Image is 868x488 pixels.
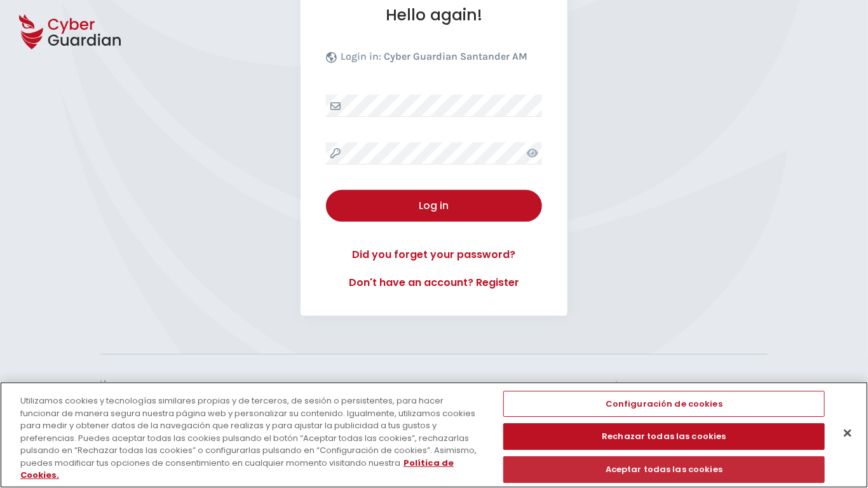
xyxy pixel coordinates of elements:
[303,380,355,391] h3: Contact us
[20,457,454,482] a: Más información sobre su privacidad, se abre en una nueva pestaña
[336,198,532,213] div: Log in
[834,419,862,447] button: Cerrar
[503,456,824,483] button: Aceptar todas las cookies
[503,391,824,417] button: Configuración de cookies, Abre el cuadro de diálogo del centro de preferencias.
[593,380,768,391] h3: Legal
[20,395,477,482] div: Utilizamos cookies y tecnologías similares propias y de terceros, de sesión o persistentes, para ...
[503,423,824,450] button: Rechazar todas las cookies
[326,247,542,262] a: Did you forget your password?
[326,275,542,290] a: Don't have an account? Register
[326,190,542,222] button: Log in
[455,380,492,391] h3: Support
